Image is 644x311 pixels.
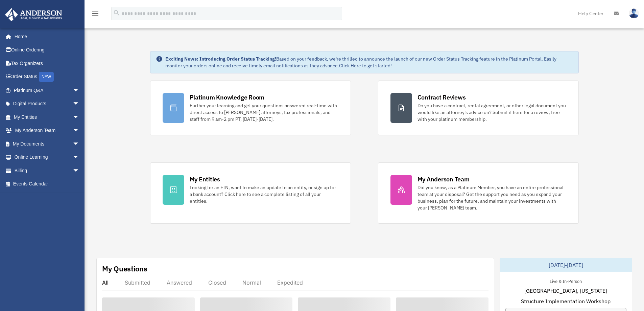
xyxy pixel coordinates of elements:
div: Live & In-Person [544,277,587,284]
a: My Entitiesarrow_drop_down [5,110,90,124]
a: Online Learningarrow_drop_down [5,151,90,164]
div: Expedited [277,279,303,286]
a: Home [5,30,86,43]
a: Order StatusNEW [5,70,90,84]
div: All [102,279,109,286]
img: User Pic [629,8,639,18]
i: search [113,9,120,17]
div: Looking for an EIN, want to make an update to an entity, or sign up for a bank account? Click her... [190,184,338,204]
span: arrow_drop_down [73,97,86,111]
div: My Anderson Team [418,175,470,183]
i: menu [91,9,99,18]
div: Closed [208,279,226,286]
div: Further your learning and get your questions answered real-time with direct access to [PERSON_NAM... [190,102,338,123]
div: NEW [39,72,54,82]
div: My Entities [190,175,220,183]
div: My Questions [102,264,147,274]
div: Submitted [125,279,150,286]
a: Platinum Knowledge Room Further your learning and get your questions answered real-time with dire... [150,81,351,135]
span: arrow_drop_down [73,124,86,138]
a: My Anderson Team Did you know, as a Platinum Member, you have an entire professional team at your... [378,162,579,224]
span: arrow_drop_down [73,164,86,178]
a: Click Here to get started! [339,63,392,69]
a: My Documentsarrow_drop_down [5,137,90,151]
div: Did you know, as a Platinum Member, you have an entire professional team at your disposal? Get th... [418,184,566,211]
a: menu [91,12,99,18]
div: Answered [167,279,192,286]
a: My Entities Looking for an EIN, want to make an update to an entity, or sign up for a bank accoun... [150,162,351,224]
span: Structure Implementation Workshop [521,297,611,305]
a: Events Calendar [5,177,90,191]
a: Online Ordering [5,43,90,57]
img: Anderson Advisors Platinum Portal [3,8,64,21]
a: My Anderson Teamarrow_drop_down [5,124,90,137]
a: Tax Organizers [5,57,90,70]
a: Platinum Q&Aarrow_drop_down [5,84,90,97]
a: Digital Productsarrow_drop_down [5,97,90,111]
strong: Exciting News: Introducing Order Status Tracking! [165,56,276,62]
div: [DATE]-[DATE] [500,258,632,272]
div: Based on your feedback, we're thrilled to announce the launch of our new Order Status Tracking fe... [165,55,573,69]
span: arrow_drop_down [73,110,86,124]
div: Platinum Knowledge Room [190,93,265,102]
div: Normal [242,279,261,286]
a: Contract Reviews Do you have a contract, rental agreement, or other legal document you would like... [378,81,579,135]
div: Do you have a contract, rental agreement, or other legal document you would like an attorney's ad... [418,102,566,123]
div: Contract Reviews [418,93,466,102]
span: arrow_drop_down [73,151,86,164]
span: arrow_drop_down [73,84,86,97]
a: Billingarrow_drop_down [5,164,90,177]
span: arrow_drop_down [73,137,86,151]
span: [GEOGRAPHIC_DATA], [US_STATE] [524,287,607,295]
